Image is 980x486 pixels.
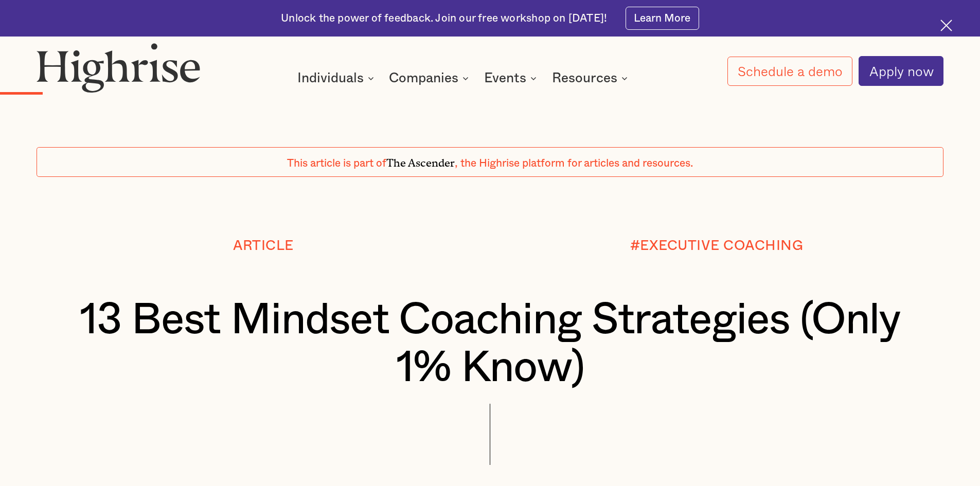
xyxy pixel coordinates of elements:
div: Unlock the power of feedback. Join our free workshop on [DATE]! [281,11,607,26]
img: Cross icon [940,20,952,31]
h1: 13 Best Mindset Coaching Strategies (Only 1% Know) [75,296,906,392]
div: #EXECUTIVE COACHING [630,238,804,253]
span: The Ascender [386,154,455,167]
a: Schedule a demo [727,57,853,86]
div: Individuals [297,72,377,84]
a: Learn More [626,7,699,30]
div: Resources [552,72,617,84]
div: Events [484,72,540,84]
div: Events [484,72,526,84]
div: Article [233,238,294,253]
div: Companies [389,72,472,84]
div: Companies [389,72,458,84]
div: Resources [552,72,631,84]
img: Highrise logo [37,43,200,92]
div: Individuals [297,72,364,84]
span: , the Highrise platform for articles and resources. [455,158,693,169]
span: This article is part of [287,158,386,169]
a: Apply now [859,56,943,86]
